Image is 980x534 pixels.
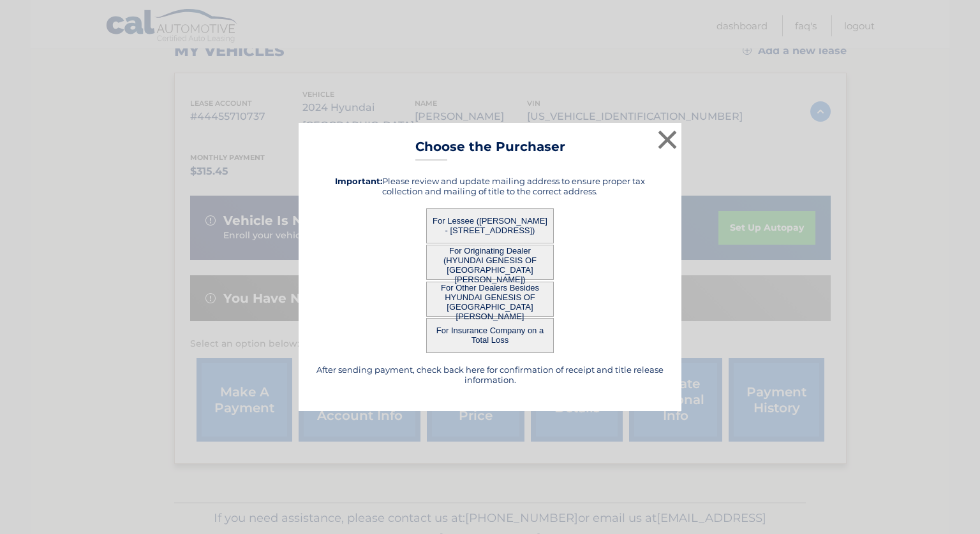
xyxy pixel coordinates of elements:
h3: Choose the Purchaser [415,139,565,161]
button: For Originating Dealer (HYUNDAI GENESIS OF [GEOGRAPHIC_DATA][PERSON_NAME]) [426,245,554,280]
button: For Lessee ([PERSON_NAME] - [STREET_ADDRESS]) [426,208,554,243]
h5: Please review and update mailing address to ensure proper tax collection and mailing of title to ... [315,176,665,196]
button: For Other Dealers Besides HYUNDAI GENESIS OF [GEOGRAPHIC_DATA][PERSON_NAME] [426,282,554,317]
strong: Important: [335,176,382,186]
h5: After sending payment, check back here for confirmation of receipt and title release information. [315,364,665,385]
button: For Insurance Company on a Total Loss [426,318,554,353]
button: × [655,127,680,152]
